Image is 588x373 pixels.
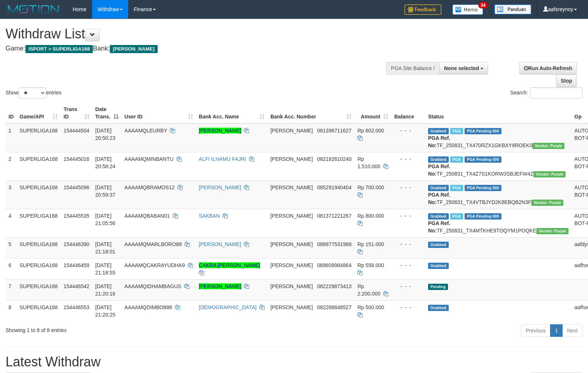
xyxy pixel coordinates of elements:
[17,237,61,258] td: SUPERLIGA168
[428,185,449,191] span: Grabbed
[444,65,479,71] span: None selected
[452,4,483,15] img: Button%20Memo.svg
[317,184,351,190] span: Copy 085291940404 to clipboard
[6,152,17,180] td: 2
[17,300,61,321] td: SUPERLIGA168
[428,163,450,177] b: PGA Ref. No:
[6,324,239,334] div: Showing 1 to 8 of 8 entries
[450,213,463,220] span: Marked by aafheankoy
[270,304,313,310] span: [PERSON_NAME]
[425,103,571,124] th: Status
[64,156,90,162] span: 154445016
[550,324,563,337] a: 1
[428,263,449,269] span: Grabbed
[125,283,181,289] span: AAAAMQIDHAMBAGUS
[450,128,463,134] span: Marked by aafounsreynich
[270,241,313,247] span: [PERSON_NAME]
[425,152,571,180] td: TF_250831_TX4Z7S1KORW3SBJEFW4Z
[394,241,422,248] div: - - -
[17,103,61,124] th: Game/API: activate to sort column ascending
[425,180,571,209] td: TF_250831_TX4VTBJYD2K8EBQB2N3F
[64,283,90,289] span: 154446542
[125,213,170,219] span: AAAAMQBABAN01
[465,213,501,220] span: PGA Pending
[394,212,422,220] div: - - -
[6,4,62,15] img: MOTION_logo.png
[17,209,61,237] td: SUPERLIGA168
[64,128,90,134] span: 154444504
[6,258,17,279] td: 6
[532,143,564,149] span: Vendor URL: https://trx4.1velocity.biz
[357,128,384,134] span: Rp 602.000
[25,45,93,53] span: ISPORT > SUPERLIGA168
[6,279,17,300] td: 7
[394,283,422,290] div: - - -
[494,4,531,14] img: panduan.png
[199,213,220,219] a: SAKBAN
[394,184,422,191] div: - - -
[521,324,550,337] a: Previous
[530,87,582,99] input: Search:
[199,128,241,134] a: [PERSON_NAME]
[17,180,61,209] td: SUPERLIGA168
[425,124,571,152] td: TF_250831_TX470RZX1GKBXY8ROEK0
[357,283,380,297] span: Rp 2.200.000
[270,283,313,289] span: [PERSON_NAME]
[450,185,463,191] span: Marked by aafheankoy
[64,184,90,190] span: 154445096
[95,184,116,198] span: [DATE] 20:59:37
[125,241,182,247] span: AAAAMQMARLBORO88
[465,156,501,163] span: PGA Pending
[478,2,488,8] span: 34
[357,156,380,169] span: Rp 1.510.000
[354,103,391,124] th: Amount: activate to sort column ascending
[18,87,46,99] select: Showentries
[6,300,17,321] td: 8
[536,228,568,234] span: Vendor URL: https://trx4.1velocity.biz
[199,156,246,162] a: ALFI ILHAMU FAJRI
[317,283,351,289] span: Copy 082229873413 to clipboard
[317,241,351,247] span: Copy 088977531988 to clipboard
[6,355,582,369] h1: Latest Withdraw
[533,171,566,177] span: Vendor URL: https://trx4.1velocity.biz
[122,103,196,124] th: User ID: activate to sort column ascending
[199,241,241,247] a: [PERSON_NAME]
[519,62,577,75] a: Run Auto-Refresh
[317,262,351,268] span: Copy 089609984864 to clipboard
[428,128,449,134] span: Grabbed
[95,262,116,276] span: [DATE] 21:18:55
[270,156,313,162] span: [PERSON_NAME]
[394,262,422,269] div: - - -
[270,184,313,190] span: [PERSON_NAME]
[125,184,175,190] span: AAAAMQBRAMOS12
[64,241,90,247] span: 154446390
[428,284,448,290] span: Pending
[270,213,313,219] span: [PERSON_NAME]
[125,128,167,134] span: AAAAMQLEURBY
[317,156,351,162] span: Copy 082182610240 to clipboard
[17,279,61,300] td: SUPERLIGA168
[317,304,351,310] span: Copy 082268848527 to clipboard
[267,103,354,124] th: Bank Acc. Number: activate to sort column ascending
[428,135,450,148] b: PGA Ref. No:
[110,45,157,53] span: [PERSON_NAME]
[465,185,501,191] span: PGA Pending
[196,103,267,124] th: Bank Acc. Name: activate to sort column ascending
[199,304,257,310] a: [DEMOGRAPHIC_DATA]
[357,241,384,247] span: Rp 151.000
[61,103,92,124] th: Trans ID: activate to sort column ascending
[270,262,313,268] span: [PERSON_NAME]
[562,324,582,337] a: Next
[357,304,384,310] span: Rp 500.000
[95,213,116,226] span: [DATE] 21:05:56
[425,209,571,237] td: TF_250831_TX4MTKHE9TOQYM1POQKE
[6,103,17,124] th: ID
[64,304,90,310] span: 154446553
[64,213,90,219] span: 154445535
[199,283,241,289] a: [PERSON_NAME]
[6,87,62,99] label: Show entries
[357,213,384,219] span: Rp 800.000
[199,184,241,190] a: [PERSON_NAME]
[531,200,563,206] span: Vendor URL: https://trx4.1velocity.biz
[125,156,174,162] span: AAAAMQMINBANTU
